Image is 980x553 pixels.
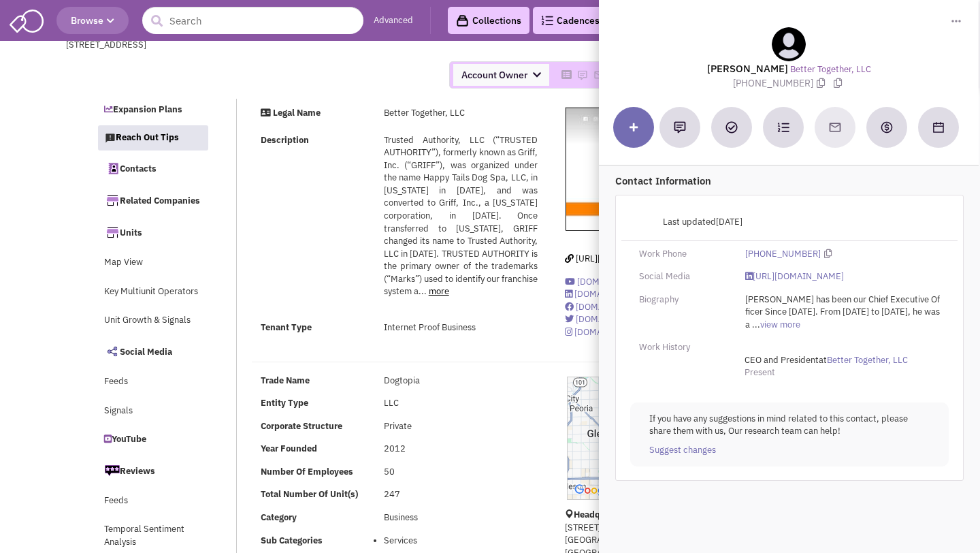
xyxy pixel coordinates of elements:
b: Headquarters [574,509,630,520]
span: [DOMAIN_NAME][URL] [576,313,667,325]
span: [DOMAIN_NAME][URL].. [577,276,674,287]
img: icon-collection-lavender-black.svg [456,14,469,27]
div: Better Together, LLC [375,107,547,120]
a: Reviews [97,456,208,485]
a: Cadences [533,7,608,34]
b: Trade Name [261,375,310,386]
span: [PERSON_NAME] has been our Chief Executive Officer Since [DATE]. From [DATE] to [DATE], he was a ... [745,294,940,330]
img: SmartAdmin [10,7,44,33]
a: Units [97,218,208,247]
p: Contact Information [615,174,964,188]
a: YouTube [97,427,208,453]
span: [DOMAIN_NAME][URL].. [574,288,671,300]
img: Google [571,481,616,499]
button: Browse [56,7,129,34]
span: [DATE] [716,216,742,227]
div: 247 [375,488,547,501]
img: teammate.png [772,27,806,61]
div: Biography [630,294,736,306]
img: Subscribe to a cadence [777,121,789,133]
input: Search [142,7,363,34]
a: Expansion Plans [97,97,208,123]
a: [URL][DOMAIN_NAME] [745,270,844,283]
lable: [PERSON_NAME] [707,62,788,75]
div: 2012 [375,443,547,456]
div: Internet Proof Business [375,321,547,334]
span: Present [745,366,775,378]
a: Feeds [97,488,208,514]
a: [DOMAIN_NAME][URL].. [565,276,674,287]
li: Services [384,535,538,548]
b: Category [261,511,297,523]
a: Related Companies [97,186,208,215]
b: Entity Type [261,397,308,409]
img: Add a note [674,121,686,133]
a: Advanced [374,14,413,27]
img: Schedule a Meeting [933,122,944,133]
a: [PHONE_NUMBER] [745,248,821,261]
a: more [429,285,449,297]
a: Signals [97,398,208,424]
a: Feeds [97,369,208,395]
div: [STREET_ADDRESS] [66,39,421,52]
span: [DOMAIN_NAME][URL].. [574,326,671,338]
div: Private [375,420,547,433]
b: Sub Categories [261,535,323,546]
a: [DOMAIN_NAME][URL].. [565,326,671,338]
strong: Tenant Type [261,321,312,333]
span: Trusted Authority, LLC (“TRUSTED AUTHORITY”), formerly known as Griff, Inc. (“GRIFF”), was organi... [384,134,538,298]
span: [URL][DOMAIN_NAME] [576,253,667,264]
a: [DOMAIN_NAME][URL] [565,313,667,325]
b: Total Number Of Unit(s) [261,488,358,500]
a: [DOMAIN_NAME][URL].. [565,288,671,300]
b: Corporate Structure [261,420,342,432]
div: 50 [375,466,547,479]
a: view more [760,319,800,332]
a: Suggest changes [649,444,716,457]
b: Number Of Employees [261,466,353,477]
img: Please add to your accounts [593,69,604,80]
span: [DOMAIN_NAME][URL] [576,301,667,313]
img: Please add to your accounts [577,69,588,80]
div: LLC [375,397,547,410]
a: Reach Out Tips [98,125,208,151]
img: Cadences_logo.png [541,16,553,25]
a: Better Together, LLC [790,63,871,76]
span: [PHONE_NUMBER] [733,77,830,89]
span: Browse [71,14,114,27]
strong: Description [261,134,309,146]
div: Dogtopia [375,375,547,388]
span: Account Owner [453,64,549,86]
img: Add a Task [725,121,738,133]
a: Unit Growth & Signals [97,308,208,334]
a: Social Media [97,337,208,366]
p: If you have any suggestions in mind related to this contact, please share them with us, Our resea... [649,413,930,438]
a: Collections [448,7,529,34]
span: at [745,354,908,366]
strong: Legal Name [273,107,321,118]
div: Work History [630,341,736,354]
a: Contacts [97,154,208,183]
a: [DOMAIN_NAME][URL] [565,301,667,313]
a: Better Together, LLC [827,354,908,367]
a: Map View [97,250,208,276]
div: Social Media [630,270,736,283]
b: Year Founded [261,443,317,454]
img: Better Together, LLC [566,108,807,231]
div: Business [375,511,547,524]
span: CEO and President [745,354,819,366]
img: Create a deal [880,121,894,134]
a: [URL][DOMAIN_NAME] [565,253,667,264]
div: Work Phone [630,248,736,261]
div: Last updated [630,209,751,235]
a: Key Multiunit Operators [97,279,208,305]
a: Open this area in Google Maps (opens a new window) [571,481,616,499]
